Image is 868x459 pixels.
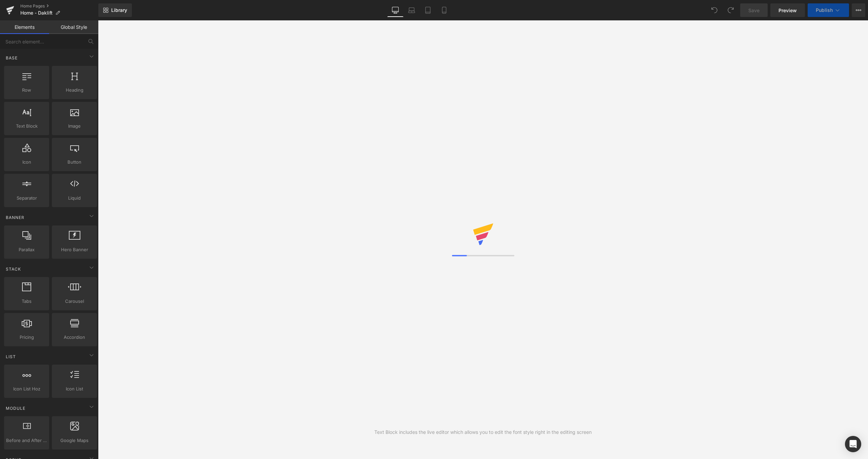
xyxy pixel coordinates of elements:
[5,353,17,360] span: List
[54,246,95,253] span: Hero Banner
[387,3,403,17] a: Desktop
[6,87,47,94] span: Row
[54,385,95,392] span: Icon List
[54,123,95,130] span: Image
[98,3,132,17] a: New Library
[5,214,25,221] span: Banner
[6,385,47,392] span: Icon List Hoz
[845,436,861,452] div: Open Intercom Messenger
[852,3,865,17] button: More
[6,334,47,341] span: Pricing
[816,7,833,13] span: Publish
[748,7,759,14] span: Save
[49,20,98,34] a: Global Style
[6,123,47,130] span: Text Block
[54,159,95,166] span: Button
[20,3,98,9] a: Home Pages
[6,195,47,202] span: Separator
[6,437,47,444] span: Before and After Images
[54,437,95,444] span: Google Maps
[5,266,22,272] span: Stack
[5,55,18,61] span: Base
[6,159,47,166] span: Icon
[436,3,452,17] a: Mobile
[6,246,47,253] span: Parallax
[6,298,47,305] span: Tabs
[54,334,95,341] span: Accordion
[54,87,95,94] span: Heading
[54,298,95,305] span: Carousel
[374,428,592,436] div: Text Block includes the live editor which allows you to edit the font style right in the editing ...
[724,3,737,17] button: Redo
[403,3,420,17] a: Laptop
[420,3,436,17] a: Tablet
[111,7,127,13] span: Library
[770,3,805,17] a: Preview
[5,405,26,411] span: Module
[54,195,95,202] span: Liquid
[778,7,797,14] span: Preview
[708,3,721,17] button: Undo
[808,3,849,17] button: Publish
[20,10,53,16] span: Home - Daklift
